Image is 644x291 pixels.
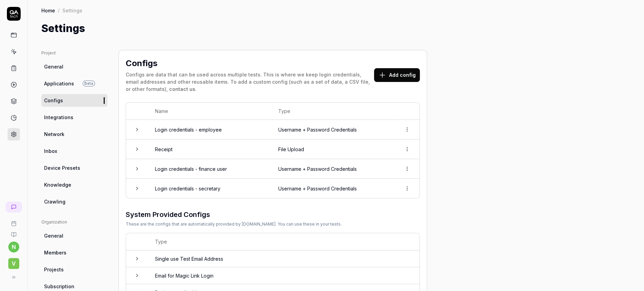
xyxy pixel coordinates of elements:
[44,181,71,188] span: Knowledge
[41,219,107,225] div: Organization
[148,179,271,198] td: Login credentials - secretary
[44,63,63,70] span: General
[6,201,22,212] a: New conversation
[41,111,107,124] a: Integrations
[8,241,19,252] button: n
[271,103,395,120] th: Type
[169,86,195,92] a: contact us
[3,215,24,226] a: Book a call with us
[41,229,107,242] a: General
[3,252,24,270] button: V
[44,147,57,155] span: Inbox
[41,7,55,14] a: Home
[41,178,107,191] a: Knowledge
[41,128,107,141] a: Network
[148,103,271,120] th: Name
[41,21,85,36] h1: Settings
[58,7,60,14] div: /
[83,81,95,86] span: Beta
[148,159,271,179] td: Login credentials - finance user
[148,250,419,267] td: Single use Test Email Address
[44,80,74,87] span: Applications
[44,97,63,104] span: Configs
[41,263,107,276] a: Projects
[44,131,64,138] span: Network
[41,94,107,107] a: Configs
[44,114,73,121] span: Integrations
[374,68,420,82] button: Add config
[148,233,419,250] th: Type
[41,50,107,56] div: Project
[41,195,107,208] a: Crawling
[44,249,66,256] span: Members
[44,283,74,290] span: Subscription
[271,179,395,198] td: Username + Password Credentials
[271,159,395,179] td: Username + Password Credentials
[271,139,395,159] td: File Upload
[126,57,157,70] h2: Configs
[44,164,80,172] span: Device Presets
[148,267,419,284] td: Email for Magic Link Login
[44,198,65,205] span: Crawling
[44,266,64,273] span: Projects
[148,139,271,159] td: Receipt
[8,258,19,269] span: V
[41,60,107,73] a: General
[3,226,24,237] a: Documentation
[126,221,342,227] div: These are the configs that are automatically provided by [DOMAIN_NAME]. You can use these in your...
[41,162,107,174] a: Device Presets
[62,7,82,14] div: Settings
[271,120,395,139] td: Username + Password Credentials
[126,209,342,220] h3: System Provided Configs
[126,71,374,93] div: Configs are data that can be used across multiple tests. This is where we keep login credentials,...
[44,232,63,239] span: General
[148,120,271,139] td: Login credentials - employee
[41,77,107,90] a: ApplicationsBeta
[41,246,107,259] a: Members
[41,145,107,157] a: Inbox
